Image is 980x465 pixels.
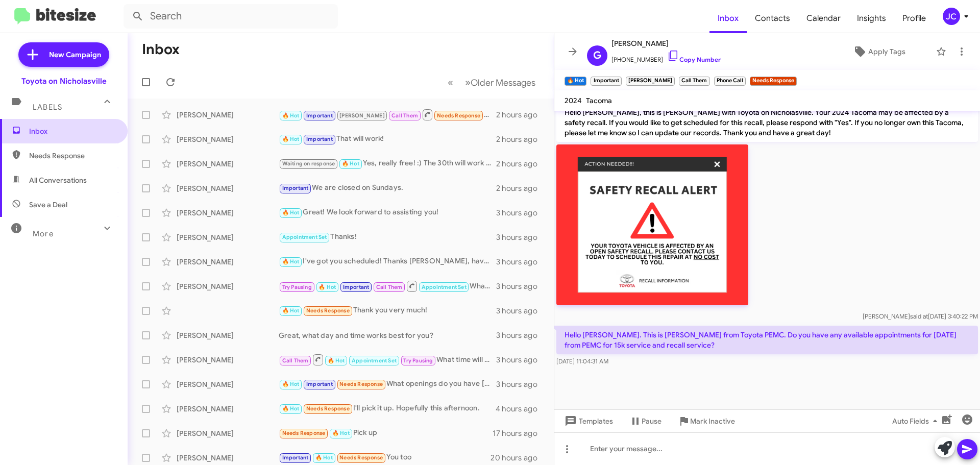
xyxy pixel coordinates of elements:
[282,307,300,314] span: 🔥 Hot
[849,4,894,33] a: Insights
[798,4,849,33] a: Calendar
[279,133,496,145] div: That will work!
[306,381,333,387] span: Important
[437,112,480,119] span: Needs Response
[556,103,978,142] p: Hello [PERSON_NAME], this is [PERSON_NAME] with Toyota on Nicholasville. Your 2024 Tacoma may be ...
[306,136,333,142] span: Important
[670,412,743,430] button: Mark Inactive
[826,42,931,61] button: Apply Tags
[465,76,471,89] span: »
[496,379,546,389] div: 3 hours ago
[471,77,535,88] span: Older Messages
[29,175,87,185] span: All Conversations
[318,284,336,290] span: 🔥 Hot
[403,357,433,364] span: Try Pausing
[282,454,309,461] span: Important
[21,76,107,86] div: Toyota on Nicholasville
[496,208,546,218] div: 3 hours ago
[282,381,300,387] span: 🔥 Hot
[491,453,546,463] div: 20 hours ago
[442,72,459,93] button: Previous
[177,281,279,291] div: [PERSON_NAME]
[177,330,279,340] div: [PERSON_NAME]
[894,4,934,33] a: Profile
[496,355,546,365] div: 3 hours ago
[177,232,279,242] div: [PERSON_NAME]
[279,231,496,243] div: Thanks!
[496,257,546,267] div: 3 hours ago
[496,232,546,242] div: 3 hours ago
[611,50,721,65] span: [PHONE_NUMBER]
[49,50,101,60] span: New Campaign
[282,258,300,265] span: 🔥 Hot
[868,42,905,61] span: Apply Tags
[626,77,675,86] small: [PERSON_NAME]
[679,77,709,86] small: Call Them
[621,412,670,430] button: Pause
[556,144,748,305] img: ME729573e38fb8b5ef86dff4752fcd41af
[863,312,978,320] span: [PERSON_NAME] [DATE] 3:40:22 PM
[352,357,397,364] span: Appointment Set
[586,96,612,105] span: Tacoma
[315,454,333,461] span: 🔥 Hot
[496,183,546,193] div: 2 hours ago
[593,47,601,64] span: G
[496,330,546,340] div: 3 hours ago
[591,77,621,86] small: Important
[496,306,546,316] div: 3 hours ago
[177,257,279,267] div: [PERSON_NAME]
[279,158,496,169] div: Yes, really free! :) The 30th will work fine. What time would you like to do that day? I have mor...
[177,379,279,389] div: [PERSON_NAME]
[910,312,928,320] span: said at
[177,159,279,169] div: [PERSON_NAME]
[282,112,300,119] span: 🔥 Hot
[496,404,546,414] div: 4 hours ago
[747,4,798,33] a: Contacts
[442,72,542,93] nav: Page navigation example
[282,185,309,191] span: Important
[934,8,969,25] button: JC
[279,452,491,463] div: You too
[177,355,279,365] div: [PERSON_NAME]
[884,412,949,430] button: Auto Fields
[565,96,582,105] span: 2024
[690,412,735,430] span: Mark Inactive
[562,412,613,430] span: Templates
[422,284,467,290] span: Appointment Set
[124,4,338,29] input: Search
[554,412,621,430] button: Templates
[892,412,941,430] span: Auto Fields
[306,112,333,119] span: Important
[339,454,383,461] span: Needs Response
[279,280,496,292] div: What time on the 29th would you like to schedule the Tundra for? I got that part ordered and it i...
[306,405,350,412] span: Needs Response
[29,151,116,161] span: Needs Response
[496,281,546,291] div: 3 hours ago
[667,56,721,63] a: Copy Number
[282,209,300,216] span: 🔥 Hot
[611,37,721,50] span: [PERSON_NAME]
[29,126,116,136] span: Inbox
[177,208,279,218] div: [PERSON_NAME]
[448,76,453,89] span: «
[750,77,797,86] small: Needs Response
[709,4,747,33] a: Inbox
[279,256,496,267] div: I've got you scheduled! Thanks [PERSON_NAME], have a great day!
[282,430,326,436] span: Needs Response
[391,112,418,119] span: Call Them
[177,134,279,144] div: [PERSON_NAME]
[142,41,180,58] h1: Inbox
[29,200,67,210] span: Save a Deal
[33,229,54,238] span: More
[556,326,978,354] p: Hello [PERSON_NAME]. This is [PERSON_NAME] from Toyota PEMC. Do you have any available appointmen...
[177,110,279,120] div: [PERSON_NAME]
[279,403,496,414] div: I'll pick it up. Hopefully this afternoon.
[18,42,109,67] a: New Campaign
[343,284,370,290] span: Important
[177,404,279,414] div: [PERSON_NAME]
[328,357,345,364] span: 🔥 Hot
[33,103,62,112] span: Labels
